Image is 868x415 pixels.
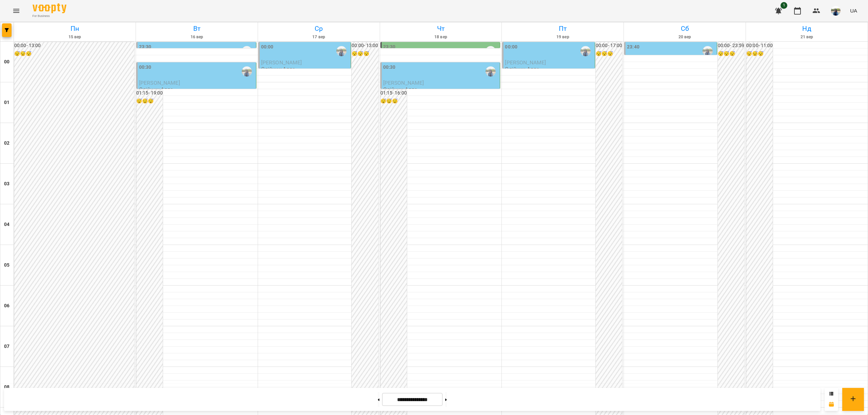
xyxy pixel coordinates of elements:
[8,3,24,19] button: Menu
[383,86,418,92] p: Олійник Алла
[4,180,9,188] h6: 03
[718,50,744,58] h6: 😴😴😴
[4,99,9,106] h6: 01
[505,66,539,72] p: Олійник Алла
[486,46,496,56] img: Олійник Алла
[4,383,9,391] h6: 08
[139,80,180,86] span: [PERSON_NAME]
[15,23,135,34] h6: Пн
[4,221,9,228] h6: 04
[625,23,745,34] h6: Сб
[486,66,496,77] img: Олійник Алла
[242,66,252,77] img: Олійник Алла
[4,262,9,269] h6: 05
[383,80,424,86] span: [PERSON_NAME]
[380,98,407,105] h6: 😴😴😴
[352,42,378,49] h6: 00:00 - 13:00
[503,34,623,40] h6: 19 вер
[747,34,867,40] h6: 21 вер
[580,46,591,56] img: Олійник Алла
[137,34,257,40] h6: 16 вер
[261,43,274,51] label: 00:00
[352,50,378,58] h6: 😴😴😴
[136,98,163,105] h6: 😴😴😴
[33,14,66,18] span: For Business
[627,43,639,51] label: 23:40
[336,46,347,56] img: Олійник Алла
[14,50,134,58] h6: 😴😴😴
[261,66,296,72] p: Олійник Алла
[850,7,857,14] span: UA
[596,42,622,49] h6: 00:00 - 17:00
[259,34,379,40] h6: 17 вер
[4,140,9,147] h6: 02
[703,46,713,56] img: Олійник Алла
[137,23,257,34] h6: Вт
[505,43,517,51] label: 00:00
[4,302,9,310] h6: 06
[261,59,302,66] span: [PERSON_NAME]
[747,23,867,34] h6: Нд
[718,42,744,49] h6: 00:00 - 23:59
[380,89,407,97] h6: 01:15 - 16:00
[383,64,396,71] label: 00:30
[242,46,252,56] img: Олійник Алла
[259,23,379,34] h6: Ср
[4,343,9,350] h6: 07
[381,34,501,40] h6: 18 вер
[139,43,152,51] label: 23:30
[15,34,135,40] h6: 15 вер
[625,34,745,40] h6: 20 вер
[136,89,163,97] h6: 01:15 - 19:00
[831,6,841,16] img: 79bf113477beb734b35379532aeced2e.jpg
[139,86,174,92] p: Олійник Алла
[139,64,152,71] label: 00:30
[781,2,787,9] span: 1
[746,50,773,58] h6: 😴😴😴
[503,23,623,34] h6: Пт
[14,42,134,49] h6: 00:00 - 13:00
[596,50,622,58] h6: 😴😴😴
[383,43,396,51] label: 23:30
[746,42,773,49] h6: 00:00 - 11:00
[33,3,66,13] img: Voopty Logo
[847,4,860,17] button: UA
[4,58,9,66] h6: 00
[505,59,546,66] span: [PERSON_NAME]
[381,23,501,34] h6: Чт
